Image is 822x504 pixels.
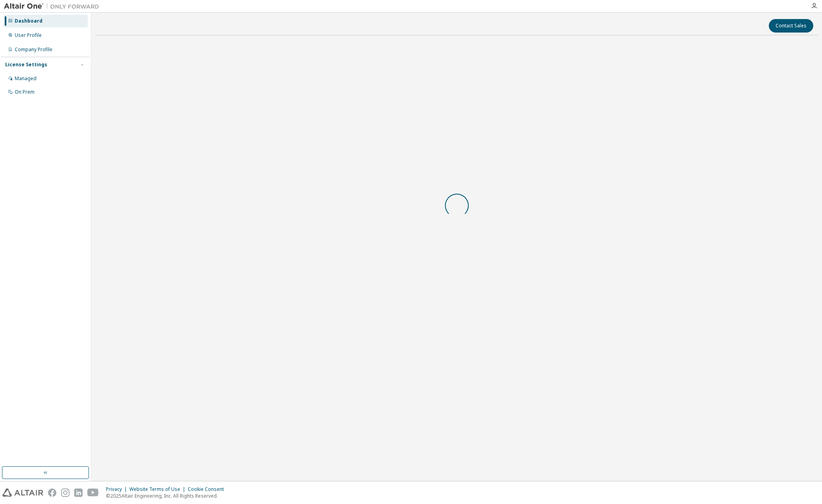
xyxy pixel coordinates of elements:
div: Company Profile [15,46,52,53]
img: instagram.svg [61,489,69,497]
img: facebook.svg [48,489,56,497]
img: Altair One [4,2,103,10]
img: youtube.svg [87,489,99,497]
button: Contact Sales [769,19,813,33]
div: Privacy [106,486,129,492]
div: License Settings [5,62,47,68]
div: Cookie Consent [188,486,229,492]
div: Managed [15,75,37,82]
div: Website Terms of Use [129,486,188,492]
div: On Prem [15,89,35,95]
div: User Profile [15,32,42,38]
div: Dashboard [15,18,42,24]
img: linkedin.svg [74,489,83,497]
img: altair_logo.svg [2,489,43,497]
p: © 2025 Altair Engineering, Inc. All Rights Reserved. [106,492,229,499]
